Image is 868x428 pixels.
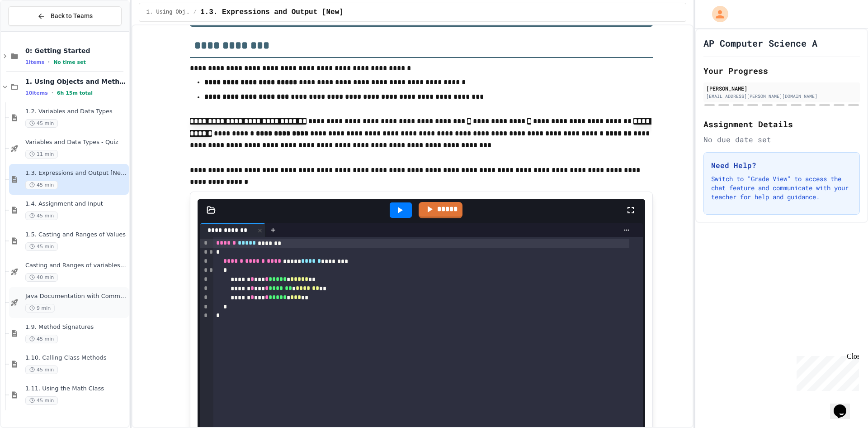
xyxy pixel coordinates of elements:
[830,392,859,419] iframe: chat widget
[25,323,127,331] span: 1.9. Method Signatures
[25,47,127,55] span: 0: Getting Started
[25,212,58,220] span: 45 min
[25,90,48,96] span: 10 items
[25,77,127,86] span: 1. Using Objects and Methods
[25,169,127,177] span: 1.3. Expressions and Output [New]
[25,385,127,393] span: 1.11. Using the Math Class
[25,150,58,159] span: 11 min
[25,365,58,374] span: 45 min
[25,181,58,189] span: 45 min
[200,7,344,18] span: 1.3. Expressions and Output [New]
[193,9,197,16] span: /
[706,84,857,92] div: [PERSON_NAME]
[703,118,860,130] h2: Assignment Details
[53,59,86,65] span: No time set
[793,352,859,391] iframe: chat widget
[703,134,860,145] div: No due date set
[25,108,127,115] span: 1.2. Variables and Data Types
[703,64,860,77] h2: Your Progress
[48,58,50,66] span: •
[146,9,190,16] span: 1. Using Objects and Methods
[25,200,127,208] span: 1.4. Assignment and Input
[51,11,93,21] span: Back to Teams
[52,89,53,96] span: •
[25,262,127,269] span: Casting and Ranges of variables - Quiz
[25,59,44,65] span: 1 items
[25,119,58,128] span: 45 min
[8,6,122,26] button: Back to Teams
[4,4,62,58] div: Chat with us now!Close
[703,4,731,24] div: My Account
[703,37,817,49] h1: AP Computer Science A
[57,90,93,96] span: 6h 15m total
[25,293,127,300] span: Java Documentation with Comments - Topic 1.8
[711,174,852,202] p: Switch to "Grade View" to access the chat feature and communicate with your teacher for help and ...
[25,242,58,251] span: 45 min
[25,396,58,405] span: 45 min
[25,335,58,343] span: 45 min
[706,93,857,100] div: [EMAIL_ADDRESS][PERSON_NAME][DOMAIN_NAME]
[711,160,852,171] h3: Need Help?
[25,231,127,239] span: 1.5. Casting and Ranges of Values
[25,354,127,362] span: 1.10. Calling Class Methods
[25,304,55,313] span: 9 min
[25,273,58,282] span: 40 min
[25,139,127,146] span: Variables and Data Types - Quiz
